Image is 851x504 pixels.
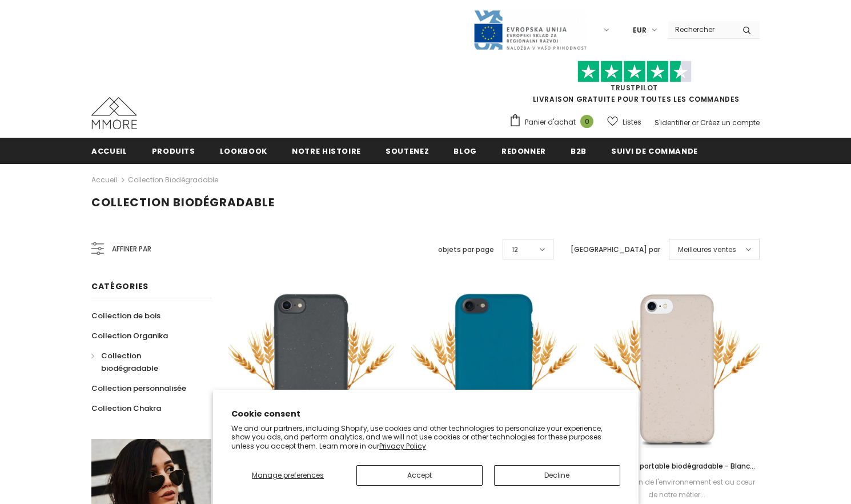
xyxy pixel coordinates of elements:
[525,117,576,128] span: Panier d'achat
[91,146,127,157] span: Accueil
[700,118,760,127] a: Créez un compte
[356,465,483,486] button: Accept
[91,310,160,321] span: Collection de bois
[473,25,587,34] a: Javni Razpis
[101,350,158,374] span: Collection biodégradable
[633,25,647,36] span: EUR
[580,115,593,128] span: 0
[292,146,361,157] span: Notre histoire
[112,243,151,255] span: Affiner par
[494,465,620,486] button: Decline
[231,408,620,420] h2: Cookie consent
[512,244,518,255] span: 12
[571,138,587,163] a: B2B
[571,244,660,255] label: [GEOGRAPHIC_DATA] par
[220,138,267,163] a: Lookbook
[453,138,477,163] a: Blog
[509,66,760,104] span: LIVRAISON GRATUITE POUR TOUTES LES COMMANDES
[594,476,760,501] div: La protection de l'environnement est au cœur de notre métier...
[611,83,658,93] a: TrustPilot
[91,138,127,163] a: Accueil
[509,114,599,131] a: Panier d'achat 0
[473,9,587,51] img: Javni Razpis
[128,175,218,185] a: Collection biodégradable
[453,146,477,157] span: Blog
[379,441,426,451] a: Privacy Policy
[91,326,168,346] a: Collection Organika
[292,138,361,163] a: Notre histoire
[252,470,324,480] span: Manage preferences
[668,21,734,38] input: Search Site
[692,118,699,127] span: or
[231,465,344,486] button: Manage preferences
[91,330,168,341] span: Collection Organika
[655,118,690,127] a: S'identifier
[577,61,692,83] img: Faites confiance aux étoiles pilotes
[91,346,199,378] a: Collection biodégradable
[501,138,546,163] a: Redonner
[571,146,587,157] span: B2B
[611,146,698,157] span: Suivi de commande
[231,424,620,451] p: We and our partners, including Shopify, use cookies and other technologies to personalize your ex...
[603,461,755,483] span: Coque de portable biodégradable - Blanc naturel
[220,146,267,157] span: Lookbook
[386,138,429,163] a: soutenez
[91,306,160,326] a: Collection de bois
[91,398,161,418] a: Collection Chakra
[91,403,161,414] span: Collection Chakra
[607,112,641,132] a: Listes
[91,194,275,210] span: Collection biodégradable
[594,460,760,473] a: Coque de portable biodégradable - Blanc naturel
[386,146,429,157] span: soutenez
[678,244,736,255] span: Meilleures ventes
[611,138,698,163] a: Suivi de commande
[152,138,195,163] a: Produits
[152,146,195,157] span: Produits
[91,281,148,292] span: Catégories
[91,173,117,187] a: Accueil
[438,244,494,255] label: objets par page
[91,383,186,394] span: Collection personnalisée
[91,97,137,129] img: Cas MMORE
[91,378,186,398] a: Collection personnalisée
[501,146,546,157] span: Redonner
[623,117,641,128] span: Listes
